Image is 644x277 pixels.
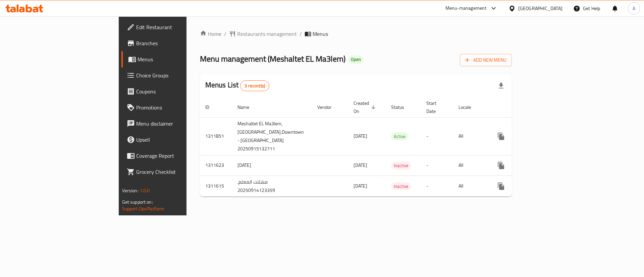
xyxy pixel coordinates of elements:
button: more [493,178,509,194]
span: Promotions [136,103,221,112]
a: Grocery Checklist [121,164,226,180]
span: Locale [459,103,480,111]
button: Change Status [509,178,525,194]
td: - [421,117,453,155]
a: Promotions [121,99,226,116]
span: Open [348,57,364,62]
span: Choice Groups [136,71,221,79]
div: Total records count [240,80,269,91]
span: Name [237,103,258,111]
td: Meshaltet EL Ma3lem, [GEOGRAPHIC_DATA],Downtown - [GEOGRAPHIC_DATA] 20250915132711 [232,117,312,155]
span: Inactive [391,162,411,169]
span: 3 record(s) [240,83,269,89]
a: Edit Restaurant [121,19,226,35]
span: Get support on: [122,198,153,206]
li: / [300,30,302,38]
h2: Menus List [205,80,269,91]
div: Menu-management [445,4,487,12]
button: Change Status [509,128,525,144]
span: Start Date [426,99,445,115]
div: [GEOGRAPHIC_DATA] [518,5,562,12]
span: Restaurants management [237,30,297,38]
td: مشلتت المعلم, 20250914123359 [232,176,312,197]
span: [DATE] [354,182,367,190]
div: Export file [493,78,509,94]
td: All [453,117,488,155]
td: All [453,155,488,176]
span: Branches [136,39,221,47]
a: Menus [121,51,226,67]
span: 1.0.0 [140,186,150,195]
a: Upsell [121,132,226,148]
nav: breadcrumb [200,30,512,38]
td: - [421,176,453,197]
div: Open [348,56,364,64]
span: Menu management ( Meshaltet EL Ma3lem ) [200,51,345,66]
span: Inactive [391,183,411,190]
a: Coverage Report [121,148,226,164]
table: enhanced table [200,97,563,197]
button: more [493,128,509,144]
span: A [633,5,635,12]
span: Coupons [136,87,221,95]
span: Created On [354,99,378,115]
span: Vendor [317,103,340,111]
span: Menus [313,30,328,38]
span: Add New Menu [465,56,506,64]
div: Active [391,132,408,140]
span: Coverage Report [136,152,221,160]
span: Status [391,103,413,111]
span: Menu disclaimer [136,120,221,128]
span: Upsell [136,136,221,144]
button: more [493,157,509,174]
span: Menus [138,55,221,63]
span: [DATE] [354,161,367,169]
td: - [421,155,453,176]
a: Choice Groups [121,67,226,83]
td: [DATE] [232,155,312,176]
td: All [453,176,488,197]
a: Menu disclaimer [121,116,226,132]
span: [DATE] [354,132,367,140]
span: Grocery Checklist [136,168,221,176]
th: Actions [488,97,563,118]
span: Active [391,133,408,140]
a: Support.OpsPlatform [122,204,165,213]
button: Add New Menu [460,54,512,66]
span: Edit Restaurant [136,23,221,31]
a: Branches [121,35,226,51]
button: Change Status [509,157,525,174]
a: Restaurants management [229,30,297,38]
span: Version: [122,186,139,195]
span: ID [205,103,218,111]
a: Coupons [121,83,226,99]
